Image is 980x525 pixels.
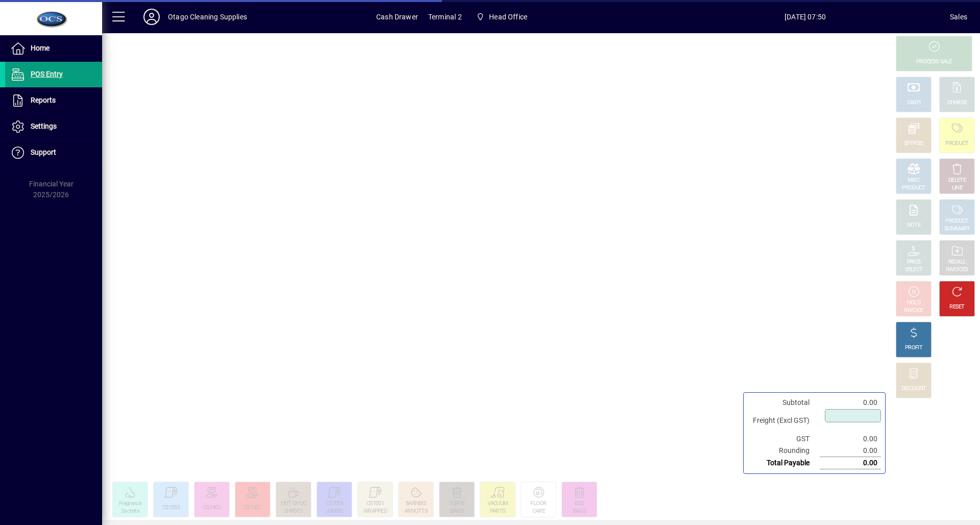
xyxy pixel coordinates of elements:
div: PRODUCT [945,140,968,148]
span: Terminal 2 [428,9,462,25]
div: Sachets [121,508,139,515]
div: 2HPDC1 [284,508,303,515]
span: Head Office [489,9,527,25]
span: POS Entry [31,70,63,78]
span: Reports [31,96,56,104]
td: Subtotal [748,397,820,409]
div: MISC [908,177,920,184]
div: SELECT [905,266,923,274]
td: Total Payable [748,457,820,469]
div: CS1001 [366,500,384,508]
div: Otago Cleaning Supplies [168,9,247,25]
div: RECALL [948,258,966,266]
div: CS1402 [203,504,220,512]
td: 0.00 [820,445,881,457]
span: Cash Drawer [376,9,418,25]
a: Support [5,140,102,165]
td: GST [748,433,820,445]
div: Fragrance [119,500,141,508]
div: CASH [907,99,920,107]
button: Profile [135,8,168,26]
div: PARTS [490,508,506,515]
td: Rounding [748,445,820,457]
div: NOTE [907,222,920,229]
div: PROCESS SALE [916,58,952,66]
div: HOLD [907,299,920,307]
div: CHARGE [947,99,967,107]
span: Support [31,148,56,156]
div: 8ARNBIS [406,500,426,508]
div: PRODUCT [945,218,968,225]
td: Freight (Excl GST) [748,409,820,433]
div: SUMMARY [944,225,970,233]
a: Reports [5,88,102,113]
div: LINE [952,184,962,192]
div: FLOOR [530,500,547,508]
div: CARE [532,508,545,515]
div: DELETE [948,177,966,184]
div: VACUUM [487,500,508,508]
div: WRAPPED [363,508,387,515]
span: Settings [31,122,57,130]
div: PRICE [907,258,921,266]
div: ARNOTTS [404,508,428,515]
div: TUFFIE [449,500,465,508]
div: INVOICES [946,266,968,274]
div: BAGS [450,508,463,515]
span: Home [31,44,50,52]
a: Settings [5,114,102,139]
div: CS7006 [326,500,343,508]
td: 0.00 [820,457,881,469]
td: 0.00 [820,397,881,409]
div: RESET [949,303,965,311]
div: PRODUCT [902,184,925,192]
a: Home [5,36,102,61]
span: Head Office [472,8,531,26]
div: INVOICE [904,307,923,315]
div: Sales [950,9,967,25]
div: BAGS [573,508,586,515]
div: JUMBO [326,508,344,515]
div: CS1421 [244,504,261,512]
td: 0.00 [820,433,881,445]
div: DISCOUNT [901,385,926,393]
div: EFTPOS [904,140,923,148]
div: CS1055 [162,504,180,512]
div: PROFIT [905,344,922,352]
span: [DATE] 07:50 [660,9,950,25]
div: HOT CHOC [281,500,306,508]
div: ECO [575,500,584,508]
